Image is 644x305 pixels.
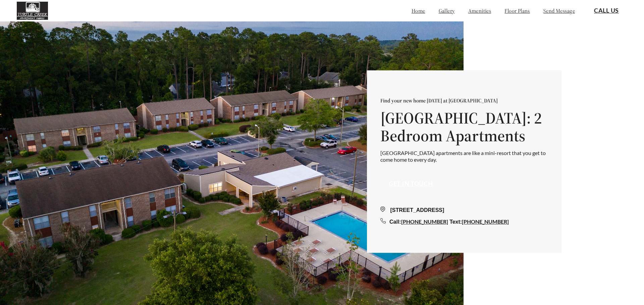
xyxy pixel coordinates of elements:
a: floor plans [504,7,530,14]
span: Text: [449,219,462,225]
a: gallery [439,7,455,14]
button: Call Us [586,3,627,18]
img: Company logo [17,2,48,20]
span: Call: [389,219,401,225]
p: Find your new home [DATE] at [GEOGRAPHIC_DATA] [380,97,548,104]
a: send message [543,7,575,14]
a: amenities [468,7,491,14]
a: Call Us [594,7,619,14]
a: home [412,7,425,14]
h1: [GEOGRAPHIC_DATA]: 2 Bedroom Apartments [380,109,548,145]
p: [GEOGRAPHIC_DATA] apartments are like a mini-resort that you get to come home to every day. [380,150,548,163]
div: [STREET_ADDRESS] [380,207,548,215]
button: Get in touch [380,176,441,192]
a: [PHONE_NUMBER] [462,219,509,225]
a: [PHONE_NUMBER] [401,219,448,225]
a: Get in touch [389,180,433,187]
